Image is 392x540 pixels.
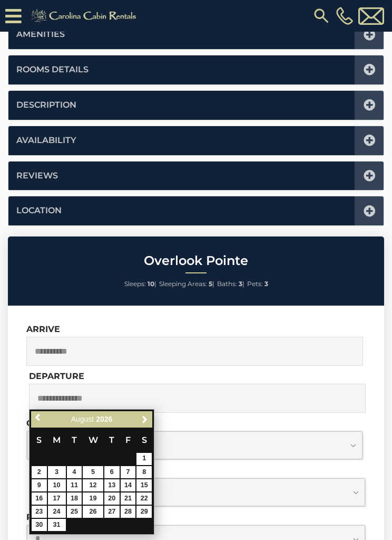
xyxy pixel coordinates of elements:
[239,280,242,288] strong: 3
[32,466,47,478] a: 2
[125,435,131,445] span: Friday
[217,277,244,291] li: |
[142,435,147,445] span: Saturday
[159,280,207,288] span: Sleeping Areas:
[121,466,136,478] a: 7
[83,479,103,491] a: 12
[16,99,76,111] a: Description
[89,435,98,445] span: Wednesday
[209,280,212,288] strong: 5
[48,506,66,518] a: 24
[104,466,120,478] a: 6
[136,492,152,505] a: 22
[104,479,120,491] a: 13
[48,519,66,531] a: 31
[334,7,356,25] a: [PHONE_NUMBER]
[104,506,120,518] a: 27
[36,435,42,445] span: Sunday
[136,479,152,491] a: 15
[159,277,214,291] li: |
[104,492,120,505] a: 20
[34,413,43,422] span: Previous
[26,324,60,334] label: Arrive
[121,492,136,505] a: 21
[71,415,94,423] span: August
[53,435,61,445] span: Monday
[32,506,47,518] a: 23
[136,506,152,518] a: 29
[124,277,156,291] li: |
[16,170,58,182] a: Reviews
[32,492,47,505] a: 16
[121,479,136,491] a: 14
[16,64,89,76] a: Rooms Details
[32,479,47,491] a: 9
[32,411,45,424] a: Previous
[72,435,77,445] span: Tuesday
[48,492,66,505] a: 17
[67,506,82,518] a: 25
[136,453,152,465] a: 1
[11,254,381,268] h2: Overlook Pointe
[16,29,65,41] a: Amenities
[83,492,103,505] a: 19
[16,205,62,217] a: Location
[121,506,136,518] a: 28
[67,492,82,505] a: 18
[83,506,103,518] a: 26
[32,519,47,531] a: 30
[16,135,76,147] a: Availability
[48,479,66,491] a: 10
[264,280,268,288] strong: 3
[26,512,49,522] label: Pets
[27,7,143,24] img: Khaki-logo.png
[67,479,82,491] a: 11
[217,280,237,288] span: Baths:
[96,415,112,423] span: 2026
[67,466,82,478] a: 4
[247,280,263,288] span: Pets:
[148,280,154,288] strong: 10
[48,466,66,478] a: 3
[136,466,152,478] a: 8
[109,435,114,445] span: Thursday
[29,371,84,381] label: Departure
[26,418,63,428] label: Guests:
[83,466,103,478] a: 5
[138,413,151,426] a: Next
[312,6,331,25] img: search-regular.svg
[141,415,149,423] span: Next
[124,280,146,288] span: Sleeps:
